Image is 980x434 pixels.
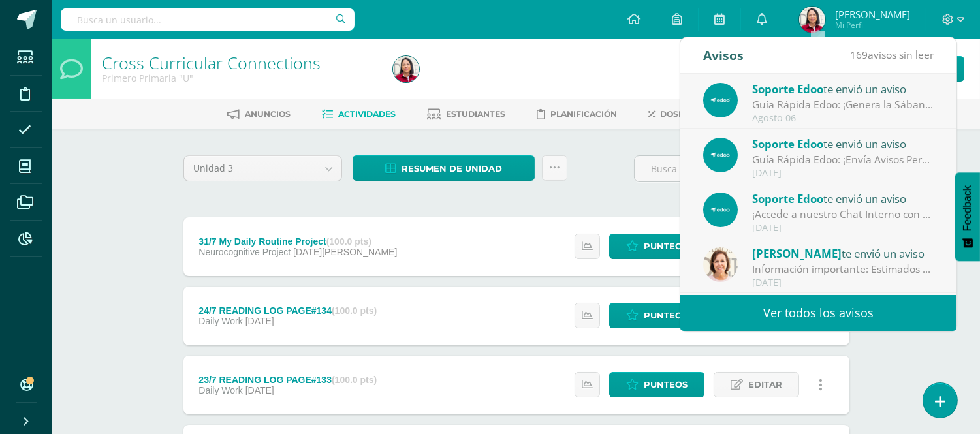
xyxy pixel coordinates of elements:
[198,316,242,326] span: Daily Work
[752,277,934,288] div: [DATE]
[799,7,825,33] img: 08057eefb9b834750ea7e3b3622e3058.png
[703,37,744,73] div: Avisos
[537,104,617,125] a: Planificación
[194,156,307,181] span: Unidad 3
[752,168,934,179] div: [DATE]
[748,373,782,397] span: Editar
[752,135,934,152] div: te envió un aviso
[245,109,291,119] span: Anuncios
[850,48,934,62] span: avisos sin leer
[102,72,377,84] div: Primero Primaria 'U'
[644,373,688,397] span: Punteos
[644,234,688,258] span: Punteos
[835,20,910,31] span: Mi Perfil
[198,385,242,395] span: Daily Work
[648,104,722,125] a: Dosificación
[332,375,377,385] strong: (100.0 pts)
[703,138,738,172] img: 5dae609732e062b8c5d675c79f31e7dc.png
[446,109,505,119] span: Estudiantes
[752,245,934,262] div: te envió un aviso
[752,80,934,97] div: te envió un aviso
[609,303,704,328] a: Punteos
[338,109,396,119] span: Actividades
[245,385,274,395] span: [DATE]
[198,247,291,257] span: Neurocognitive Project
[644,303,688,328] span: Punteos
[102,54,377,72] h1: Cross Curricular Connections
[703,193,738,227] img: 5dae609732e062b8c5d675c79f31e7dc.png
[102,52,321,74] a: Cross Curricular Connections
[198,236,397,247] div: 31/7 My Daily Routine Project
[752,207,934,222] div: ¡Accede a nuestro Chat Interno con El Equipo de Soporte y mejora tu experiencia en Edoo LMS!: ¡Te...
[955,172,980,261] button: Feedback - Mostrar encuesta
[322,104,396,125] a: Actividades
[752,136,823,151] span: Soporte Edoo
[402,157,502,181] span: Resumen de unidad
[752,191,823,206] span: Soporte Edoo
[752,223,934,234] div: [DATE]
[609,234,704,259] a: Punteos
[962,185,973,231] span: Feedback
[198,305,377,316] div: 24/7 READING LOG PAGE#134
[198,375,377,385] div: 23/7 READING LOG PAGE#133
[850,48,868,62] span: 169
[326,236,371,247] strong: (100.0 pts)
[184,156,341,181] a: Unidad 3
[293,247,397,257] span: [DATE][PERSON_NAME]
[550,109,617,119] span: Planificación
[353,155,535,181] a: Resumen de unidad
[752,262,934,277] div: Información importante: Estimados padres de familia: Reciban un cordial saludo. Con el fin de vel...
[752,152,934,167] div: Guía Rápida Edoo: ¡Envía Avisos Personalizados a Estudiantes Específicos con Facilidad!: En Edoo,...
[835,8,910,21] span: [PERSON_NAME]
[245,316,274,326] span: [DATE]
[752,97,934,112] div: Guía Rápida Edoo: ¡Genera la Sábana de tu Curso en Pocos Pasos!: En Edoo, buscamos facilitar la a...
[752,190,934,207] div: te envió un aviso
[609,372,704,397] a: Punteos
[660,109,722,119] span: Dosificación
[703,83,738,117] img: 5dae609732e062b8c5d675c79f31e7dc.png
[393,56,419,82] img: 08057eefb9b834750ea7e3b3622e3058.png
[703,247,738,282] img: c73c3e7115ebaba44cf6c1e27de5d20f.png
[680,295,956,331] a: Ver todos los avisos
[61,8,355,31] input: Busca un usuario...
[752,113,934,124] div: Agosto 06
[752,82,823,97] span: Soporte Edoo
[635,156,848,181] input: Busca la actividad aquí...
[332,305,377,316] strong: (100.0 pts)
[427,104,505,125] a: Estudiantes
[752,246,842,261] span: [PERSON_NAME]
[227,104,291,125] a: Anuncios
